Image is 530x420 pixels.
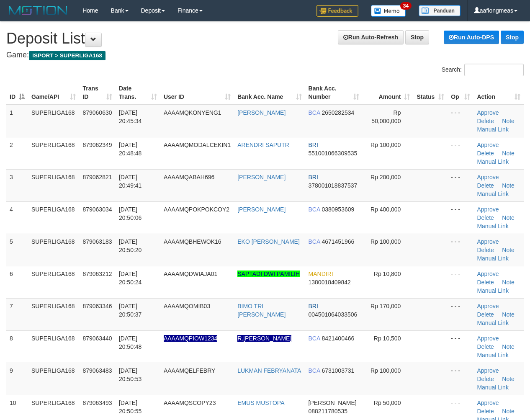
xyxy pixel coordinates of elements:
span: AAAAMQKONYENG1 [164,109,221,116]
span: 879062349 [82,142,112,148]
span: Rp 10,500 [374,335,401,342]
a: Delete [477,214,494,221]
span: AAAAMQABAH696 [164,174,214,180]
a: Note [502,214,515,221]
a: Delete [477,150,494,157]
span: BCA [309,206,320,213]
a: Delete [477,182,494,189]
a: Manual Link [477,352,509,358]
td: SUPERLIGA168 [28,201,79,234]
a: Note [502,376,515,382]
td: SUPERLIGA168 [28,266,79,298]
span: [DATE] 20:50:06 [119,206,142,221]
td: 8 [6,330,28,363]
td: SUPERLIGA168 [28,234,79,266]
a: LUKMAN FEBRYANATA [237,367,301,374]
span: BRI [309,174,318,180]
a: Note [502,343,515,350]
span: AAAAMQELFEBRY [164,367,215,374]
span: 879063212 [82,271,112,277]
th: Op: activate to sort column ascending [448,81,473,105]
span: 879060630 [82,109,112,116]
td: - - - [448,266,473,298]
th: Bank Acc. Name: activate to sort column ascending [234,81,305,105]
a: Note [502,408,515,415]
a: ARENDRI SAPUTR [237,142,289,148]
span: [DATE] 20:49:41 [119,174,142,189]
span: Rp 50,000,000 [371,109,401,124]
td: - - - [448,105,473,137]
span: Rp 100,000 [370,238,401,245]
td: - - - [448,137,473,169]
span: AAAAMQSCOPY23 [164,399,216,406]
a: Approve [477,399,499,406]
a: Manual Link [477,223,509,229]
th: Status: activate to sort column ascending [413,81,448,105]
a: [PERSON_NAME] [237,109,286,116]
a: Delete [477,408,494,415]
th: Bank Acc. Number: activate to sort column ascending [305,81,363,105]
td: 6 [6,266,28,298]
a: [PERSON_NAME] [237,174,286,180]
span: Copy 551001066309535 to clipboard [309,150,358,157]
a: Approve [477,238,499,245]
a: Delete [477,376,494,382]
td: - - - [448,234,473,266]
th: ID: activate to sort column descending [6,81,28,105]
td: SUPERLIGA168 [28,330,79,363]
th: User ID: activate to sort column ascending [160,81,234,105]
a: Manual Link [477,191,509,197]
a: Approve [477,271,499,277]
img: Button%20Memo.svg [371,5,406,17]
a: Note [502,279,515,286]
span: [DATE] 20:50:37 [119,303,142,318]
span: Copy 6731003731 to clipboard [322,367,354,374]
a: Approve [477,109,499,116]
a: Note [502,182,515,189]
span: Rp 100,000 [370,367,401,374]
td: - - - [448,201,473,234]
a: Delete [477,247,494,253]
td: 3 [6,169,28,201]
a: EMUS MUSTOPA [237,399,284,406]
span: [DATE] 20:50:48 [119,335,142,350]
a: Note [502,118,515,124]
td: SUPERLIGA168 [28,298,79,330]
img: panduan.png [419,5,461,16]
a: BIMO TRI [PERSON_NAME] [237,303,286,318]
td: - - - [448,363,473,395]
a: Run Auto-DPS [444,31,499,44]
span: Copy 2650282534 to clipboard [322,109,354,116]
img: MOTION_logo.png [6,4,70,17]
span: [DATE] 20:50:24 [119,271,142,286]
h4: Game: [6,51,524,59]
img: Feedback.jpg [316,5,358,17]
span: Copy 004501064033506 to clipboard [309,311,358,318]
a: R.[PERSON_NAME] [237,335,291,342]
a: Approve [477,206,499,213]
span: Rp 170,000 [370,303,401,309]
a: Stop [501,31,524,44]
td: SUPERLIGA168 [28,105,79,137]
a: Approve [477,367,499,374]
a: [PERSON_NAME] [237,206,286,213]
a: Approve [477,174,499,180]
td: 9 [6,363,28,395]
a: Note [502,247,515,253]
span: Copy 1380018409842 to clipboard [309,279,351,286]
span: Copy 088211780535 to clipboard [309,408,347,415]
a: Stop [405,30,429,44]
span: ISPORT > SUPERLIGA168 [29,51,105,60]
span: [DATE] 20:50:53 [119,367,142,382]
span: 879062821 [82,174,112,180]
span: [PERSON_NAME] [309,399,357,406]
span: Copy 0380953609 to clipboard [322,206,354,213]
input: Search: [464,64,524,76]
span: Nama rekening ada tanda titik/strip, harap diedit [164,335,217,342]
td: 1 [6,105,28,137]
span: 879063483 [82,367,112,374]
td: - - - [448,330,473,363]
a: Manual Link [477,126,509,133]
th: Game/API: activate to sort column ascending [28,81,79,105]
span: [DATE] 20:45:34 [119,109,142,124]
